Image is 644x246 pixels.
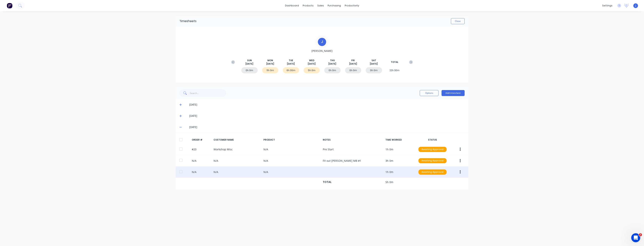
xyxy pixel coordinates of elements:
span: SUN [247,59,252,62]
span: MON [267,59,273,62]
span: [PERSON_NAME] [311,49,333,53]
span: WED [309,59,314,62]
div: 0h 0m [324,67,341,73]
div: settings [600,3,614,8]
span: [DATE] [266,62,274,66]
div: NOTES [323,138,382,142]
button: Awaiting Approval [418,147,447,152]
div: 5h 0m [304,67,320,73]
div: 11h 0m [262,67,278,73]
div: [DATE] [189,103,465,107]
span: [DATE] [328,62,336,66]
div: CUSTOMER NAME [214,138,260,142]
div: 22h 30m [387,67,403,73]
div: [DATE] [189,125,465,129]
span: 2 [639,233,642,236]
span: TUE [289,59,293,62]
span: TOTAL [391,60,398,64]
div: 6h 30m [283,67,299,73]
span: [DATE] [245,62,253,66]
button: Add timesheet [442,90,465,96]
div: 0h 0m [366,67,382,73]
div: purchasing [326,3,343,8]
button: Options [420,90,439,96]
button: Awaiting Approval [418,169,447,175]
div: [DATE] [189,114,465,118]
div: Awaiting Approval [418,169,447,175]
span: [DATE] [308,62,316,66]
div: STATUS [417,138,448,142]
span: SAT [372,59,376,62]
span: [DATE] [287,62,295,66]
div: J [317,37,327,47]
div: sales [315,3,326,8]
span: THU [330,59,335,62]
a: dashboard [283,3,301,8]
div: productivity [343,3,361,8]
div: ORDER # [192,138,211,142]
span: [DATE] [349,62,357,66]
button: Close [451,18,465,24]
div: 0h 0m [241,67,258,73]
span: [DATE] [370,62,378,66]
img: Factory [7,3,12,8]
div: TIME WORKED [385,138,414,142]
div: products [301,3,315,8]
iframe: Intercom live chat [631,233,640,242]
div: 0h 0m [345,67,361,73]
span: FRI [351,59,355,62]
div: PRODUCT [263,138,320,142]
div: Timesheets [179,19,196,23]
input: Search... [190,89,226,97]
span: J [635,4,636,7]
div: Awaiting Approval [418,158,447,163]
button: Awaiting Approval [418,158,447,164]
